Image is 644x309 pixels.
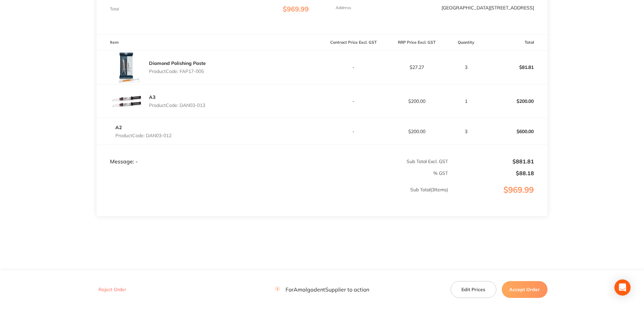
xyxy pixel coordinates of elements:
[115,133,172,138] p: Product Code: DAN03-012
[385,99,448,104] p: $200.00
[283,5,309,13] span: $969.99
[323,65,385,70] p: -
[449,129,484,134] p: 3
[449,99,484,104] p: 1
[97,170,448,176] p: % GST
[149,94,155,100] a: A3
[97,145,322,165] td: Message: -
[323,159,448,164] p: Sub Total Excl. GST
[448,35,484,50] th: Quantity
[442,5,534,10] p: [GEOGRAPHIC_DATA][STREET_ADDRESS]
[385,65,448,70] p: $27.27
[275,286,369,293] p: For Amalgadent Supplier to action
[485,59,547,75] p: $81.81
[449,170,534,176] p: $88.18
[323,99,385,104] p: -
[485,123,547,140] p: $600.00
[110,50,144,84] img: YWZpNWlzZQ
[149,69,206,74] p: Product Code: FAP17-005
[502,281,547,298] button: Accept Order
[97,286,128,293] button: Reject Order
[449,185,547,208] p: $969.99
[385,129,448,134] p: $200.00
[322,35,385,50] th: Contract Price Excl. GST
[449,158,534,164] p: $881.81
[110,7,119,11] p: Total
[614,279,631,296] div: Open Intercom Messenger
[115,124,122,130] a: A2
[336,5,351,10] p: Address
[449,65,484,70] p: 3
[97,187,448,206] p: Sub Total ( 3 Items)
[323,129,385,134] p: -
[385,35,448,50] th: RRP Price Excl. GST
[149,103,205,108] p: Product Code: DAN03-013
[484,35,547,50] th: Total
[149,60,206,66] a: Diamond Polishing Paste
[485,93,547,109] p: $200.00
[451,281,496,298] button: Edit Prices
[110,84,144,118] img: d2hneGFpNg
[97,35,322,50] th: Item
